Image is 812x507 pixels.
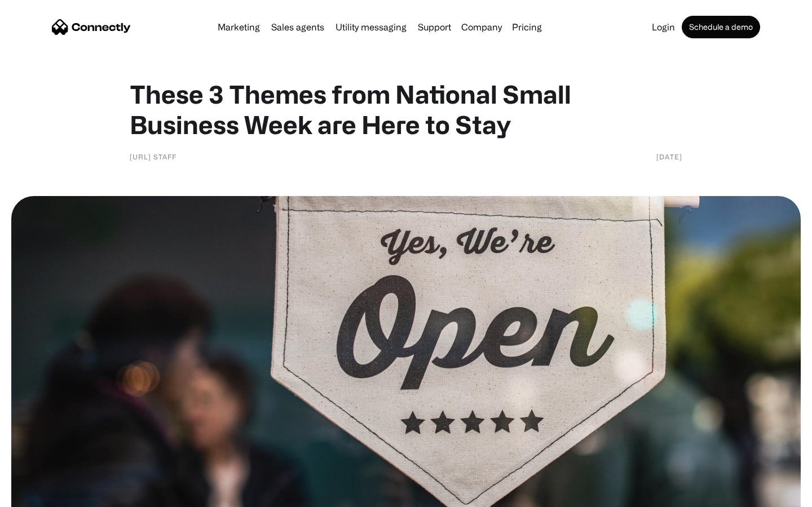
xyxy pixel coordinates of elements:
[130,79,682,140] h1: These 3 Themes from National Small Business Week are Here to Stay
[331,23,411,32] a: Utility messaging
[656,151,682,162] div: [DATE]
[507,23,546,32] a: Pricing
[682,16,760,38] a: Schedule a demo
[267,23,329,32] a: Sales agents
[213,23,264,32] a: Marketing
[130,151,176,162] div: [URL] Staff
[23,487,68,503] ul: Language list
[11,487,68,503] aside: Language selected: English
[461,19,502,35] div: Company
[413,23,456,32] a: Support
[647,23,679,32] a: Login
